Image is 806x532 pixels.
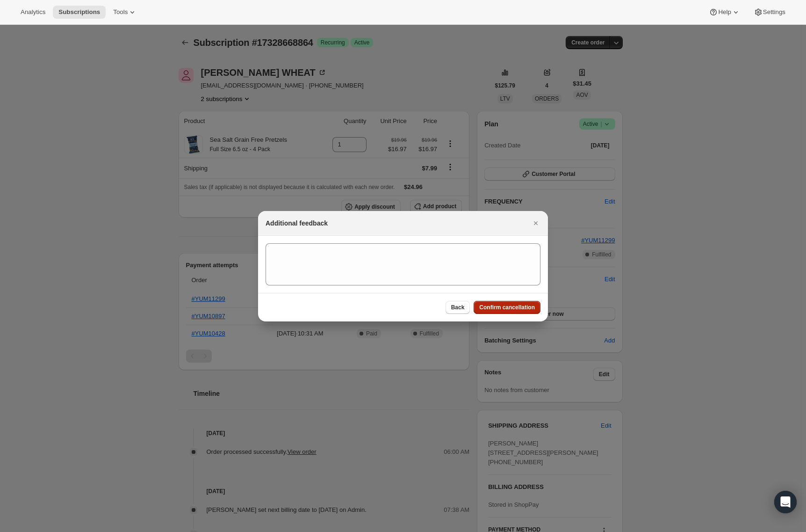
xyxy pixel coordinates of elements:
h2: Additional feedback [266,219,328,228]
span: Back [451,304,465,311]
button: Tools [108,6,143,19]
button: Settings [748,6,791,19]
span: Settings [763,8,785,16]
span: Analytics [21,8,45,16]
button: Help [703,6,746,19]
button: Back [446,301,470,314]
span: Confirm cancellation [479,304,535,311]
button: Confirm cancellation [474,301,540,314]
button: Subscriptions [53,6,106,19]
button: Analytics [15,6,51,19]
span: Tools [113,8,128,16]
span: Subscriptions [58,8,100,16]
div: Open Intercom Messenger [774,491,797,513]
button: Close [529,217,542,230]
span: Help [718,8,731,16]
